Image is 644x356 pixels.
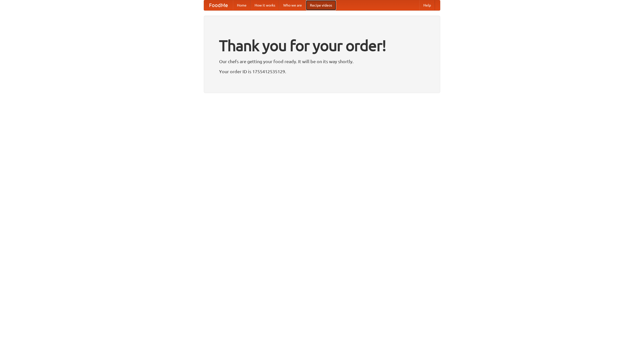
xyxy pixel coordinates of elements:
a: Who we are [279,0,306,10]
a: Help [419,0,435,10]
a: Recipe videos [306,0,336,10]
h1: Thank you for your order! [219,33,425,58]
p: Our chefs are getting your food ready. It will be on its way shortly. [219,58,425,65]
a: How it works [251,0,279,10]
p: Your order ID is 1755412535129. [219,68,425,75]
a: FoodMe [204,0,233,10]
a: Home [233,0,251,10]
